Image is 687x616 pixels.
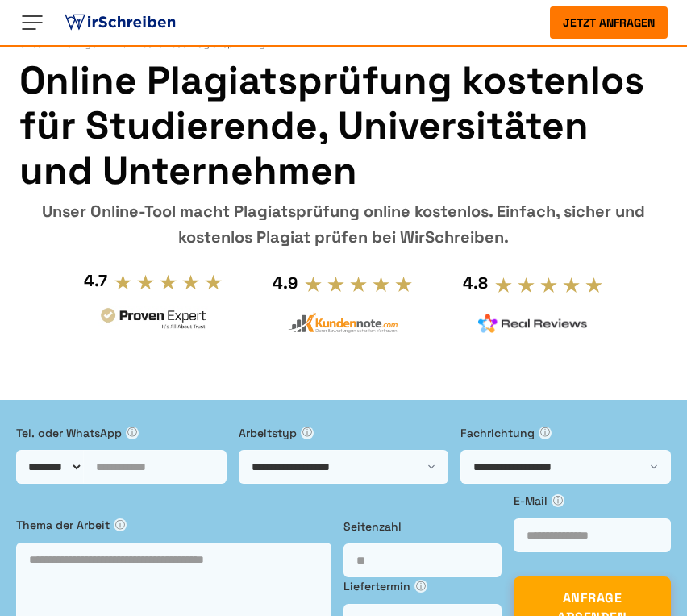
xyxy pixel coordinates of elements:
label: Thema der Arbeit [16,516,331,534]
label: Fachrichtung [460,424,671,442]
div: 4.9 [273,270,298,296]
img: stars [304,275,414,293]
img: provenexpert [98,306,208,335]
label: Liefertermin [343,577,502,595]
div: 4.8 [463,270,488,296]
img: logo ghostwriter-österreich [61,10,179,35]
button: Jetzt anfragen [550,6,668,39]
span: ⓘ [414,580,427,593]
img: Menu open [19,10,45,35]
label: E-Mail [514,492,672,510]
div: Unser Online-Tool macht Plagiatsprüfung online kostenlos. Einfach, sicher und kostenlos Plagiat p... [19,198,668,250]
img: stars [114,273,223,291]
div: 4.7 [84,268,107,293]
img: stars [494,276,604,293]
h1: Online Plagiatsprüfung kostenlos für Studierende, Universitäten und Unternehmen [19,58,668,194]
span: ⓘ [552,494,564,507]
span: ⓘ [126,427,139,439]
img: kundennote [288,312,398,334]
span: ⓘ [114,518,127,531]
label: Arbeitstyp [239,424,449,442]
img: realreviews [478,314,588,333]
label: Tel. oder WhatsApp [16,424,227,442]
span: ⓘ [539,427,552,439]
span: ⓘ [301,427,314,439]
label: Seitenzahl [343,518,502,535]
